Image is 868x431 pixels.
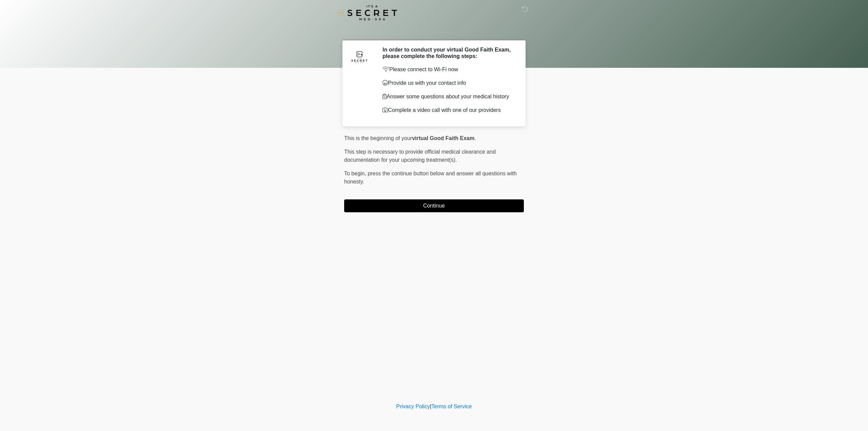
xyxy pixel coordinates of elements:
[430,404,431,409] a: |
[382,79,514,87] p: Provide us with your contact info
[344,171,368,176] span: To begin,
[412,135,474,141] strong: virtual Good Faith Exam
[344,171,517,184] span: press the continue button below and answer all questions with honesty.
[344,135,412,141] span: This is the beginning of your
[382,106,514,114] p: Complete a video call with one of our providers
[349,46,370,67] img: Agent Avatar
[382,93,514,101] p: Answer some questions about your medical history
[431,404,472,409] a: Terms of Service
[396,404,430,409] a: Privacy Policy
[337,5,397,20] img: It's A Secret Med Spa Logo
[339,24,529,37] h1: ‎ ‎
[344,149,496,163] span: This step is necessary to provide official medical clearance and documentation for your upcoming ...
[382,65,514,74] p: Please connect to Wi-Fi now
[382,46,514,59] h2: In order to conduct your virtual Good Faith Exam, please complete the following steps:
[474,135,476,141] span: .
[344,199,524,212] button: Continue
